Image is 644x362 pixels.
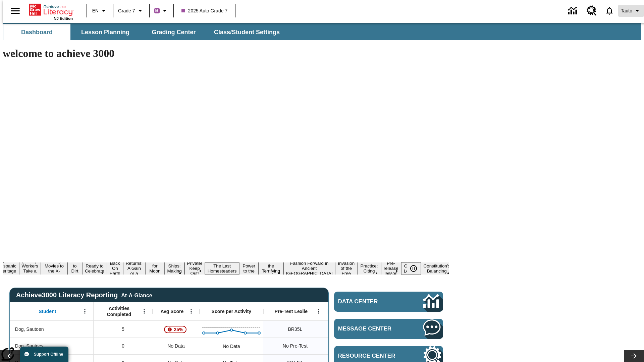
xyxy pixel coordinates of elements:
button: Slide 2 Labor Day: Workers Take a Stand [19,257,41,280]
button: Slide 15 The Invasion of the Free CD [335,255,357,282]
span: B [155,6,159,15]
a: Home [29,3,73,16]
button: Slide 19 The Constitution's Balancing Act [421,257,453,280]
button: Open side menu [5,1,25,21]
button: Boost Class color is purple. Change class color [152,5,171,17]
span: NJ Edition [54,16,73,20]
span: Avg Score [160,308,183,314]
button: Slide 6 Back On Earth [107,260,123,277]
span: Pre-Test Lexile [275,308,308,314]
button: Slide 5 Get Ready to Celebrate Juneteenth! [82,257,107,280]
div: Home [29,2,73,20]
span: Data Center [338,298,401,305]
span: 25% [171,323,186,336]
button: Lesson Planning [72,24,139,40]
a: Resource Center, Will open in new tab [583,2,601,20]
div: Pause [407,262,427,275]
span: Support Offline [34,352,63,357]
span: Dog, Sautoes [15,343,44,350]
span: Activities Completed [97,305,141,317]
button: Grade: Grade 7, Select a grade [115,5,147,17]
span: No Data [164,339,188,353]
span: Dog, Sautoen [15,326,44,333]
span: Tauto [621,7,632,14]
button: Slide 16 Mixed Practice: Citing Evidence [357,257,381,280]
div: 5, Dog, Sautoen [94,321,153,338]
button: Slide 17 Pre-release lesson [381,260,401,277]
div: SubNavbar [3,24,286,40]
span: Message Center [338,325,403,332]
button: Slide 8 Time for Moon Rules? [145,257,164,280]
div: 35 Lexile, ER, Based on the Lexile Reading measure, student is an Emerging Reader (ER) and will h... [327,321,391,338]
div: No Data, Dog, Sautoes [327,338,391,354]
button: Slide 9 Cruise Ships: Making Waves [165,257,184,280]
button: Slide 13 Attack of the Terrifying Tomatoes [259,257,283,280]
span: Achieve3000 Literacy Reporting [16,291,152,299]
a: Notifications [601,2,618,19]
span: Resource Center [338,353,403,359]
button: Support Offline [20,347,68,362]
button: Slide 14 Fashion Forward in Ancient Rome [283,260,335,277]
a: Data Center [334,292,443,312]
span: No Pre-Test, Dog, Sautoes [283,343,308,350]
button: Open Menu [186,306,196,316]
span: Student [39,308,56,314]
div: At-A-Glance [121,291,152,299]
button: Open Menu [314,306,324,316]
span: EN [92,7,99,14]
button: Language: EN, Select a language [89,5,111,17]
button: Dashboard [3,24,70,40]
h1: welcome to achieve 3000 [3,47,449,60]
div: 0, Dog, Sautoes [94,338,153,354]
button: Lesson carousel, Next [624,350,644,362]
button: Slide 4 Born to Dirt Bike [67,257,82,280]
button: Pause [407,262,420,275]
span: Grade 7 [118,7,135,14]
button: Slide 11 The Last Homesteaders [205,262,239,275]
button: Grading Center [140,24,207,40]
a: Data Center [564,2,583,20]
span: Lesson Planning [81,28,129,36]
span: Score per Activity [212,308,252,314]
button: Slide 18 Career Lesson [401,262,421,275]
a: Message Center [334,319,443,339]
span: Beginning reader 35 Lexile, Dog, Sautoen [288,326,302,333]
div: SubNavbar [3,23,641,40]
button: Slide 10 Private! Keep Out! [184,260,205,277]
span: 0 [122,343,124,350]
div: No Data, Dog, Sautoes [153,338,200,354]
button: Slide 3 Taking Movies to the X-Dimension [41,257,67,280]
div: , 25%, Attention! This student's Average First Try Score of 25% is below 65%, Dog, Sautoen [153,321,200,338]
button: Open Menu [80,306,90,316]
button: Profile/Settings [618,5,644,17]
span: 5 [122,326,124,333]
span: 2025 Auto Grade 7 [181,7,228,14]
button: Open Menu [139,306,149,316]
button: Slide 12 Solar Power to the People [239,257,259,280]
span: Dashboard [21,28,53,36]
div: No Data, Dog, Sautoes [219,340,243,353]
button: Slide 7 Free Returns: A Gain or a Drain? [123,255,145,282]
span: Grading Center [152,28,196,36]
span: Class/Student Settings [214,28,280,36]
button: Class/Student Settings [209,24,285,40]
